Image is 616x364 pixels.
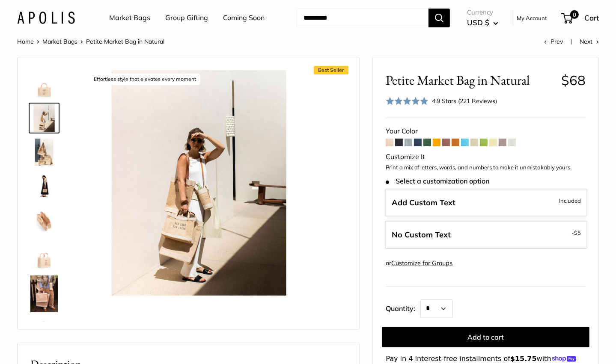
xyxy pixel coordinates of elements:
img: Petite Market Bag in Natural [30,241,58,269]
a: Prev [544,38,563,45]
img: Apolis [17,12,75,24]
nav: Breadcrumb [17,36,164,47]
span: Included [559,195,581,206]
a: Customize for Groups [391,259,452,267]
img: Petite Market Bag in Natural [30,319,58,346]
span: - [571,228,581,238]
span: Cart [584,13,599,22]
img: description_Spacious inner area with room for everything. [30,207,58,234]
a: Petite Market Bag in Natural [29,240,60,270]
a: Coming Soon [223,12,265,24]
a: description_The Original Market bag in its 4 native styles [29,137,60,168]
img: description_Effortless style that elevates every moment [86,70,312,296]
button: USD $ [467,16,498,30]
p: Print a mix of letters, words, and numbers to make it unmistakably yours. [386,163,586,172]
input: Search... [297,9,429,27]
a: Next [580,38,599,45]
div: Customize It [386,151,586,163]
button: Add to cart [382,327,589,347]
label: Quantity: [386,297,420,318]
span: Petite Market Bag in Natural [386,72,554,88]
a: Group Gifting [165,12,208,24]
a: 0 Cart [562,11,599,25]
span: Currency [467,6,498,18]
img: Petite Market Bag in Natural [30,173,58,200]
button: Search [429,9,450,27]
a: Market Bags [109,12,150,24]
a: Market Bags [42,38,77,45]
a: My Account [517,13,547,23]
img: description_The Original Market bag in its 4 native styles [30,139,58,166]
span: No Custom Text [392,230,451,240]
a: Petite Market Bag in Natural [29,274,60,314]
img: Petite Market Bag in Natural [30,275,58,312]
iframe: Sign Up via Text for Offers [7,331,92,357]
label: Add Custom Text [385,189,587,217]
span: Add Custom Text [392,198,455,207]
label: Leave Blank [385,221,587,249]
div: 4.9 Stars (221 Reviews) [432,96,497,106]
a: Petite Market Bag in Natural [29,68,60,99]
span: 0 [570,10,579,19]
img: Petite Market Bag in Natural [30,70,58,98]
div: Your Color [386,125,586,138]
div: 4.9 Stars (221 Reviews) [386,95,497,107]
div: Effortless style that elevates every moment [89,74,200,85]
span: USD $ [467,18,489,27]
a: Petite Market Bag in Natural [29,317,60,348]
span: Best Seller [314,66,348,74]
a: description_Spacious inner area with room for everything. [29,205,60,236]
span: $5 [574,229,581,236]
span: Petite Market Bag in Natural [86,38,164,45]
img: description_Effortless style that elevates every moment [30,104,58,132]
div: or [386,257,452,269]
a: Petite Market Bag in Natural [29,171,60,202]
span: Select a customization option [386,177,489,185]
span: $68 [561,72,586,89]
a: Home [17,38,34,45]
a: description_Effortless style that elevates every moment [29,103,60,133]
